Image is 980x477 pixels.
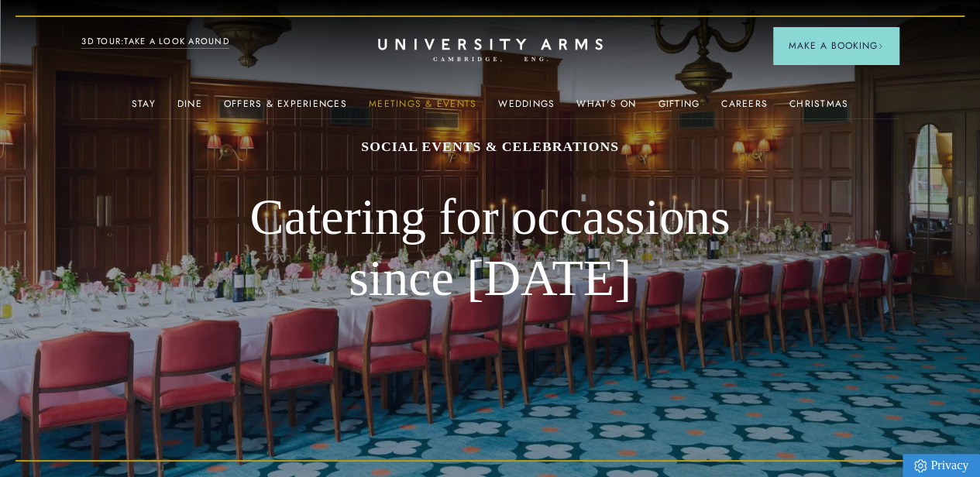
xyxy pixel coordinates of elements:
a: Home [378,39,603,63]
h2: Catering for occassions since [DATE] [245,187,735,308]
span: Make a Booking [789,39,883,53]
button: Make a BookingArrow icon [773,27,899,64]
a: Stay [132,98,156,118]
a: Offers & Experiences [224,98,347,118]
a: Weddings [498,98,555,118]
a: Dine [177,98,202,118]
img: Arrow icon [878,43,883,49]
a: Meetings & Events [369,98,476,118]
a: 3D TOUR:TAKE A LOOK AROUND [81,35,229,49]
h1: SOCIAL EVENTS & CELEBRATIONS [245,137,735,156]
img: Privacy [914,459,927,472]
a: Privacy [903,454,980,477]
a: Careers [721,98,768,118]
a: Christmas [789,98,848,118]
a: Gifting [658,98,700,118]
a: What's On [576,98,636,118]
